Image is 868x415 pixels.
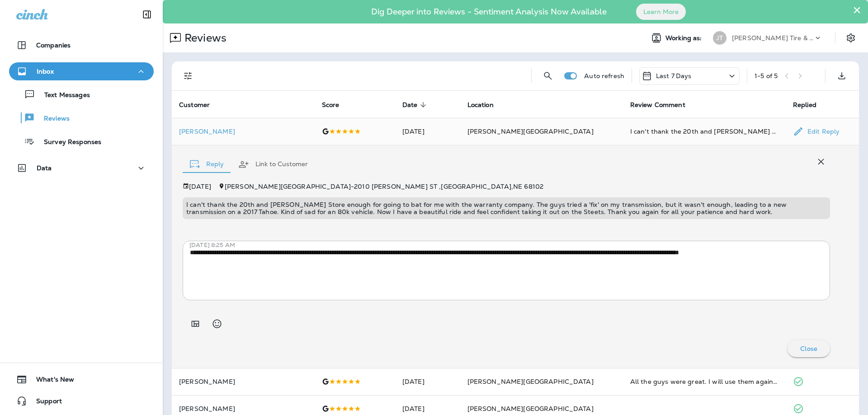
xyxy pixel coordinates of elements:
[467,378,594,386] span: [PERSON_NAME][GEOGRAPHIC_DATA]
[793,101,816,109] span: Replied
[665,34,704,42] span: Working as:
[181,31,226,45] p: Reviews
[630,377,778,386] div: All the guys were great. I will use them again and again
[322,101,351,109] span: Score
[467,127,594,135] span: [PERSON_NAME][GEOGRAPHIC_DATA]
[179,101,222,109] span: Customer
[539,67,557,85] button: Search Reviews
[656,72,692,79] p: Last 7 Days
[843,30,859,46] button: Settings
[35,91,90,100] p: Text Messages
[402,101,429,109] span: Date
[800,345,817,352] p: Close
[208,315,226,333] button: Select an emoji
[732,34,813,42] p: [PERSON_NAME] Tire & Auto
[179,128,307,135] p: [PERSON_NAME]
[231,148,315,181] button: Link to Customer
[225,182,543,191] span: [PERSON_NAME][GEOGRAPHIC_DATA] - 2010 [PERSON_NAME] ST , [GEOGRAPHIC_DATA] , NE 68102
[788,340,830,357] button: Close
[793,101,828,109] span: Replied
[833,67,851,85] button: Export as CSV
[9,85,154,104] button: Text Messages
[9,392,154,410] button: Support
[37,164,52,172] p: Data
[36,42,71,49] p: Companies
[630,101,685,109] span: Review Comment
[179,128,307,135] div: Click to view Customer Drawer
[35,138,101,147] p: Survey Responses
[189,242,837,249] p: [DATE] 8:25 AM
[630,101,697,109] span: Review Comment
[636,4,686,20] button: Learn More
[9,108,154,127] button: Reviews
[35,115,70,123] p: Reviews
[179,67,197,85] button: Filters
[584,72,624,79] p: Auto refresh
[186,201,826,215] p: I can't thank the 20th and [PERSON_NAME] Store enough for going to bat for me with the warranty c...
[179,405,307,412] p: [PERSON_NAME]
[27,376,74,387] span: What's New
[134,5,160,23] button: Collapse Sidebar
[345,10,633,13] p: Dig Deeper into Reviews - Sentiment Analysis Now Available
[9,132,154,151] button: Survey Responses
[755,72,778,79] div: 1 - 5 of 5
[467,101,505,109] span: Location
[630,127,778,136] div: I can't thank the 20th and Harney Store enough for going to bat for me with the warranty company....
[322,101,340,109] span: Score
[179,101,210,109] span: Customer
[186,315,204,333] button: Add in a premade template
[467,405,594,413] span: [PERSON_NAME][GEOGRAPHIC_DATA]
[183,148,231,181] button: Reply
[395,368,460,395] td: [DATE]
[9,159,154,177] button: Data
[395,118,460,145] td: [DATE]
[853,3,861,17] button: Close
[37,68,54,75] p: Inbox
[9,62,154,80] button: Inbox
[9,370,154,388] button: What's New
[189,183,211,190] p: [DATE]
[9,36,154,54] button: Companies
[467,101,494,109] span: Location
[804,128,840,135] p: Edit Reply
[402,101,418,109] span: Date
[27,397,62,408] span: Support
[179,378,307,385] p: [PERSON_NAME]
[713,31,726,45] div: JT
